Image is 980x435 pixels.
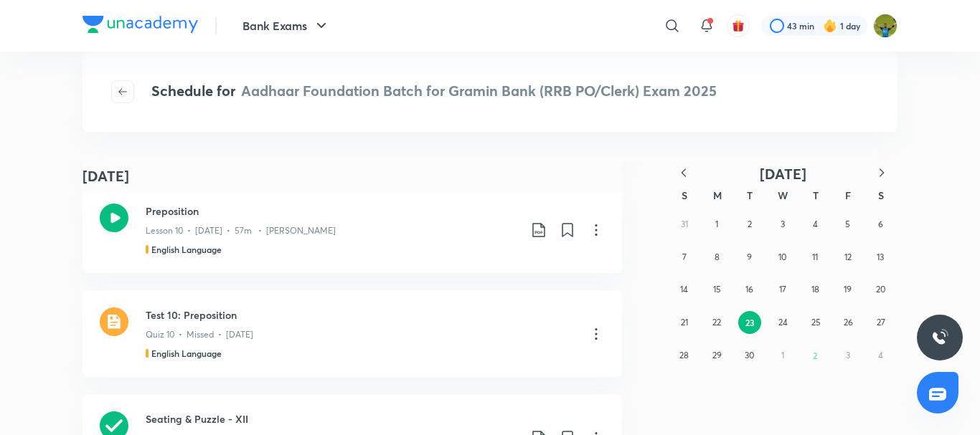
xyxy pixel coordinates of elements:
[771,246,794,269] button: September 10, 2025
[146,411,519,426] h3: Seating & Puzzle - XII
[146,224,336,237] p: Lesson 10 • [DATE] • 57m • [PERSON_NAME]
[771,311,794,334] button: September 24, 2025
[876,284,885,295] abbr: September 20, 2025
[748,219,752,229] abbr: September 2, 2025
[747,188,753,202] abbr: Tuesday
[682,252,687,262] abbr: September 7, 2025
[146,307,576,322] h3: Test 10: Preposition
[878,188,884,202] abbr: Saturday
[844,284,852,295] abbr: September 19, 2025
[877,317,885,328] abbr: September 27, 2025
[781,219,785,229] abbr: September 3, 2025
[699,165,866,183] button: [DATE]
[778,188,788,202] abbr: Wednesday
[779,284,786,295] abbr: September 17, 2025
[771,278,794,301] button: September 17, 2025
[713,284,721,295] abbr: September 15, 2025
[715,252,720,262] abbr: September 8, 2025
[681,317,688,328] abbr: September 21, 2025
[813,219,818,229] abbr: September 4, 2025
[845,188,851,202] abbr: Friday
[837,213,859,236] button: September 5, 2025
[680,284,688,295] abbr: September 14, 2025
[732,19,745,32] img: avatar
[804,246,826,269] button: September 11, 2025
[673,344,696,367] button: September 28, 2025
[778,317,788,328] abbr: September 24, 2025
[837,278,859,301] button: September 19, 2025
[813,188,819,202] abbr: Thursday
[870,311,892,334] button: September 27, 2025
[151,243,222,256] h5: English Language
[771,213,794,236] button: September 3, 2025
[877,252,884,262] abbr: September 13, 2025
[738,311,761,334] button: September 23, 2025
[738,213,761,236] button: September 2, 2025
[712,317,721,328] abbr: September 22, 2025
[931,329,948,346] img: ttu
[738,278,761,301] button: September 16, 2025
[705,311,728,334] button: September 22, 2025
[811,317,821,328] abbr: September 25, 2025
[241,81,717,100] span: Aadhaar Foundation Batch for Gramin Bank (RRB PO/Clerk) Exam 2025
[715,219,718,229] abbr: September 1, 2025
[712,350,722,360] abbr: September 29, 2025
[844,317,853,328] abbr: September 26, 2025
[873,14,897,38] img: Suraj Nager
[869,246,892,269] button: September 13, 2025
[727,14,750,37] button: avatar
[83,290,622,377] a: quizTest 10: PrepositionQuiz 10 • Missed • [DATE]English Language
[83,16,198,33] img: Company Logo
[705,278,728,301] button: September 15, 2025
[713,188,722,202] abbr: Monday
[745,317,755,328] abbr: September 23, 2025
[234,11,339,40] button: Bank Exams
[778,252,786,262] abbr: September 10, 2025
[151,347,222,360] h5: English Language
[804,213,826,236] button: September 4, 2025
[845,219,850,229] abbr: September 5, 2025
[146,204,519,219] h3: Preposition
[738,344,761,367] button: September 30, 2025
[745,350,754,360] abbr: September 30, 2025
[146,328,253,341] p: Quiz 10 • Missed • [DATE]
[679,350,689,360] abbr: September 28, 2025
[83,166,129,187] h4: [DATE]
[705,344,728,367] button: September 29, 2025
[151,80,717,103] h4: Schedule for
[837,246,859,269] button: September 12, 2025
[804,311,827,334] button: September 25, 2025
[705,213,728,236] button: September 1, 2025
[673,311,696,334] button: September 21, 2025
[823,19,837,33] img: streak
[745,284,753,295] abbr: September 16, 2025
[760,164,806,183] span: [DATE]
[673,278,696,301] button: September 14, 2025
[869,213,892,236] button: September 6, 2025
[804,278,826,301] button: September 18, 2025
[83,186,622,273] a: PrepositionLesson 10 • [DATE] • 57m • [PERSON_NAME]English Language
[100,307,128,336] img: quiz
[869,278,892,301] button: September 20, 2025
[83,16,198,37] a: Company Logo
[811,284,819,295] abbr: September 18, 2025
[878,219,883,229] abbr: September 6, 2025
[673,246,696,269] button: September 7, 2025
[682,188,687,202] abbr: Sunday
[747,252,752,262] abbr: September 9, 2025
[812,252,818,262] abbr: September 11, 2025
[705,246,728,269] button: September 8, 2025
[738,246,761,269] button: September 9, 2025
[844,252,852,262] abbr: September 12, 2025
[837,311,860,334] button: September 26, 2025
